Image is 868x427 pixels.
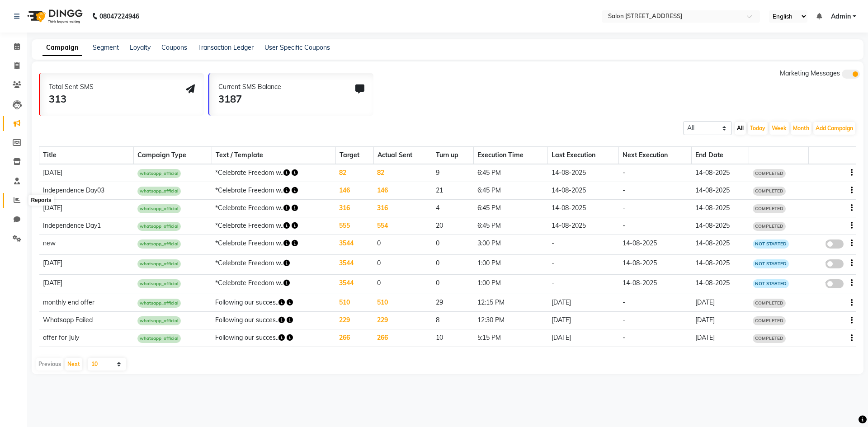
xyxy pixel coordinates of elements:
a: Loyalty [130,43,151,52]
a: User Specific Coupons [264,43,330,52]
td: [DATE] [39,200,134,217]
td: 12:30 PM [474,312,548,329]
span: whatsapp_official [137,187,181,196]
td: - [619,200,692,217]
td: 229 [373,312,432,329]
td: - [548,254,619,274]
td: Whatsapp Failed [39,312,134,329]
span: whatsapp_official [137,222,181,231]
label: false [826,259,844,268]
td: 316 [373,200,432,217]
div: 313 [49,92,94,107]
td: 0 [432,235,474,255]
td: - [619,329,692,347]
th: Text / Template [212,147,335,164]
td: 14-08-2025 [692,164,749,182]
td: 3:00 PM [474,235,548,255]
td: 3544 [335,254,373,274]
td: Independence Day1 [39,217,134,235]
td: *Celebrate Freedom w.. [212,164,335,182]
td: 10 [432,329,474,347]
td: 0 [373,254,432,274]
span: whatsapp_official [137,334,181,343]
td: [DATE] [548,329,619,347]
span: Admin [831,12,851,21]
a: Campaign [42,40,82,56]
td: [DATE] [39,164,134,182]
button: Week [769,122,789,135]
span: NOT STARTED [753,239,789,249]
th: Turn up [432,147,474,164]
td: - [619,182,692,200]
span: whatsapp_official [137,239,181,249]
td: 14-08-2025 [619,274,692,294]
th: Execution Time [474,147,548,164]
div: 3187 [218,92,281,107]
td: 6:45 PM [474,200,548,217]
th: Actual Sent [373,147,432,164]
td: 6:45 PM [474,217,548,235]
th: Next Execution [619,147,692,164]
td: - [548,274,619,294]
td: Following our succes.. [212,312,335,329]
td: [DATE] [39,274,134,294]
td: 14-08-2025 [619,235,692,255]
td: *Celebrate Freedom w.. [212,274,335,294]
label: false [826,279,844,288]
span: NOT STARTED [753,279,789,288]
td: 229 [335,312,373,329]
td: 510 [335,294,373,312]
span: whatsapp_official [137,299,181,308]
span: whatsapp_official [137,279,181,288]
td: 266 [335,329,373,347]
button: Today [748,122,768,135]
th: Title [39,147,134,164]
td: 146 [373,182,432,200]
b: 08047224946 [99,4,139,29]
td: 3544 [335,235,373,255]
td: 14-08-2025 [548,182,619,200]
span: whatsapp_official [137,169,181,178]
td: 14-08-2025 [692,274,749,294]
td: [DATE] [692,294,749,312]
td: 316 [335,200,373,217]
td: 14-08-2025 [692,254,749,274]
div: Current SMS Balance [218,82,281,92]
td: [DATE] [39,254,134,274]
td: 4 [432,200,474,217]
td: - [619,294,692,312]
td: 14-08-2025 [692,182,749,200]
td: 14-08-2025 [548,164,619,182]
td: 29 [432,294,474,312]
th: Campaign Type [134,147,212,164]
td: [DATE] [692,312,749,329]
td: offer for July [39,329,134,347]
td: - [619,164,692,182]
td: - [619,312,692,329]
td: 21 [432,182,474,200]
td: - [619,217,692,235]
button: Add Campaign [813,122,855,135]
span: whatsapp_official [137,316,181,325]
th: Target [335,147,373,164]
span: whatsapp_official [137,259,181,268]
span: COMPLETED [753,316,786,325]
td: 146 [335,182,373,200]
td: 14-08-2025 [692,235,749,255]
a: Transaction Ledger [198,43,254,52]
button: All [735,122,746,135]
td: *Celebrate Freedom w.. [212,182,335,200]
span: NOT STARTED [753,259,789,268]
td: 266 [373,329,432,347]
td: Independence Day03 [39,182,134,200]
td: 8 [432,312,474,329]
button: Month [791,122,811,135]
span: COMPLETED [753,299,786,308]
div: Reports [28,195,53,206]
td: *Celebrate Freedom w.. [212,217,335,235]
a: Coupons [161,43,187,52]
td: 82 [373,164,432,182]
td: - [548,235,619,255]
span: COMPLETED [753,334,786,343]
td: *Celebrate Freedom w.. [212,235,335,255]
